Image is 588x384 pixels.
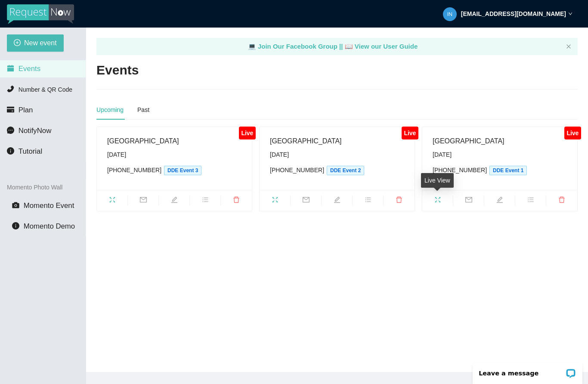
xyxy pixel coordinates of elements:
[19,127,51,135] span: NotifyNow
[270,165,404,175] div: [PHONE_NUMBER]
[327,166,364,175] span: DDE Event 2
[7,85,14,93] span: phone
[484,196,515,206] span: edit
[7,106,14,113] span: credit-card
[107,136,241,146] div: [GEOGRAPHIC_DATA]
[443,7,457,21] img: d01eb085664dd1b1b0f3fb614695c60d
[270,136,404,146] div: [GEOGRAPHIC_DATA]
[24,37,57,48] span: New event
[7,147,14,155] span: info-circle
[566,44,571,50] button: close
[14,39,21,47] span: plus-circle
[7,4,74,24] img: RequestNow
[461,10,566,17] strong: [EMAIL_ADDRESS][DOMAIN_NAME]
[422,196,453,206] span: fullscreen
[402,127,418,139] div: Live
[19,65,40,73] span: Events
[564,127,581,139] div: Live
[421,173,454,188] div: Live View
[159,196,189,206] span: edit
[270,150,404,159] div: [DATE]
[239,127,256,139] div: Live
[322,196,352,206] span: edit
[24,201,74,210] span: Momento Event
[291,196,321,206] span: mail
[12,201,19,209] span: camera
[107,165,241,175] div: [PHONE_NUMBER]
[7,34,64,52] button: plus-circleNew event
[566,44,571,49] span: close
[384,196,415,206] span: delete
[19,147,42,155] span: Tutorial
[568,12,573,16] span: down
[7,127,14,134] span: message
[248,43,345,50] a: laptop Join Our Facebook Group ||
[515,196,546,206] span: bars
[221,196,252,206] span: delete
[345,43,353,50] span: laptop
[190,196,220,206] span: bars
[19,106,33,114] span: Plan
[433,165,567,175] div: [PHONE_NUMBER]
[137,105,149,115] div: Past
[353,196,383,206] span: bars
[260,196,290,206] span: fullscreen
[96,105,124,115] div: Upcoming
[467,357,588,384] iframe: LiveChat chat widget
[433,150,567,159] div: [DATE]
[164,166,201,175] span: DDE Event 3
[7,65,14,72] span: calendar
[546,196,577,206] span: delete
[248,43,256,50] span: laptop
[97,196,127,206] span: fullscreen
[107,150,241,159] div: [DATE]
[24,222,75,230] span: Momento Demo
[345,43,418,50] a: laptop View our User Guide
[433,136,567,146] div: [GEOGRAPHIC_DATA]
[19,86,72,93] span: Number & QR Code
[453,196,484,206] span: mail
[12,222,19,229] span: info-circle
[128,196,158,206] span: mail
[489,166,527,175] span: DDE Event 1
[96,62,139,79] h2: Events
